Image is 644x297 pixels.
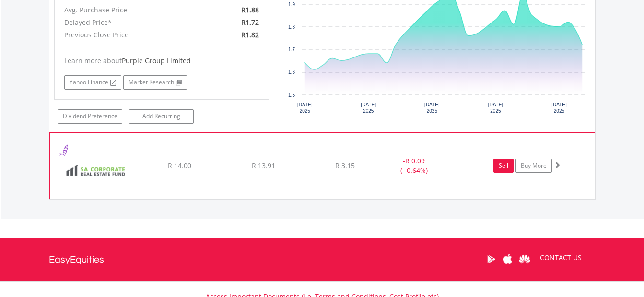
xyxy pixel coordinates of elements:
[488,102,503,114] text: [DATE] 2025
[241,5,259,14] span: R1.88
[288,2,295,7] text: 1.9
[493,159,514,173] a: Sell
[252,161,275,170] span: R 13.91
[500,244,516,274] a: Apple
[515,159,552,173] a: Buy More
[57,29,197,41] div: Previous Close Price
[123,75,187,90] a: Market Research
[122,56,191,65] span: Purple Group Limited
[483,244,500,274] a: Google Play
[288,47,295,52] text: 1.7
[64,56,259,66] div: Learn more about
[533,244,588,271] a: CONTACT US
[424,102,440,114] text: [DATE] 2025
[57,4,197,16] div: Avg. Purchase Price
[241,18,259,27] span: R1.72
[361,102,376,114] text: [DATE] 2025
[378,156,450,175] div: - (- 0.64%)
[405,156,425,165] span: R 0.09
[241,30,259,39] span: R1.82
[288,92,295,98] text: 1.5
[168,161,191,170] span: R 14.00
[297,102,313,114] text: [DATE] 2025
[55,145,137,196] img: EQU.ZA.SAC.png
[57,16,197,29] div: Delayed Price*
[335,161,355,170] span: R 3.15
[58,109,122,124] a: Dividend Preference
[516,244,533,274] a: Huawei
[49,238,104,281] a: EasyEquities
[288,24,295,30] text: 1.8
[64,75,121,90] a: Yahoo Finance
[551,102,567,114] text: [DATE] 2025
[129,109,194,124] a: Add Recurring
[288,69,295,75] text: 1.6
